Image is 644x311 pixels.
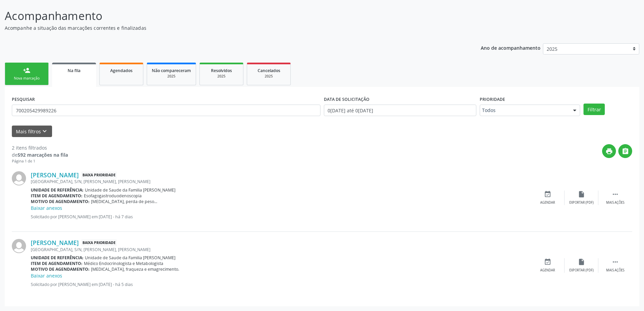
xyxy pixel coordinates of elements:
[84,261,163,266] span: Médico Endocrinologista e Metabologista
[31,247,531,252] div: [GEOGRAPHIC_DATA], S/N, [PERSON_NAME], [PERSON_NAME]
[252,74,286,79] div: 2025
[211,68,232,73] span: Resolvidos
[152,74,191,79] div: 2025
[10,76,44,81] div: Nova marcação
[12,171,26,185] img: img
[85,255,175,261] span: Unidade de Saude da Familia [PERSON_NAME]
[540,200,555,205] div: Agendar
[612,191,619,198] i: 
[258,68,280,73] span: Cancelados
[31,171,79,179] a: [PERSON_NAME]
[68,68,80,73] span: Na fila
[605,148,613,155] i: print
[81,172,117,179] span: Baixa Prioridade
[91,199,157,204] span: [MEDICAL_DATA], perda de peso...
[12,239,26,253] img: img
[12,94,35,105] label: PESQUISAR
[31,214,531,220] p: Solicitado por [PERSON_NAME] em [DATE] - há 7 dias
[84,193,142,199] span: Esofagogastroduodenoscopia
[12,151,68,158] div: de
[5,24,449,31] p: Acompanhe a situação das marcações correntes e finalizadas
[606,268,624,273] div: Mais ações
[31,205,62,211] a: Baixar anexos
[31,199,90,204] b: Motivo de agendamento:
[324,105,476,116] input: Selecione um intervalo
[482,107,566,114] span: Todos
[110,68,133,73] span: Agendados
[31,282,531,287] p: Solicitado por [PERSON_NAME] em [DATE] - há 5 dias
[31,255,84,261] b: Unidade de referência:
[152,68,191,73] span: Não compareceram
[12,144,68,151] div: 2 itens filtrados
[481,43,541,52] p: Ano de acompanhamento
[569,200,594,205] div: Exportar (PDF)
[5,7,449,24] p: Acompanhamento
[540,268,555,273] div: Agendar
[31,179,531,184] div: [GEOGRAPHIC_DATA], S/N, [PERSON_NAME], [PERSON_NAME]
[583,104,605,115] button: Filtrar
[480,94,505,105] label: Prioridade
[31,187,84,193] b: Unidade de referência:
[578,191,585,198] i: insert_drive_file
[606,200,624,205] div: Mais ações
[31,261,82,266] b: Item de agendamento:
[544,191,551,198] i: event_available
[41,128,48,135] i: keyboard_arrow_down
[91,266,179,272] span: [MEDICAL_DATA], fraqueza e emagrecimento.
[324,94,369,105] label: DATA DE SOLICITAÇÃO
[602,144,616,158] button: print
[569,268,594,273] div: Exportar (PDF)
[31,193,82,199] b: Item de agendamento:
[31,266,90,272] b: Motivo de agendamento:
[12,158,68,164] div: Página 1 de 1
[31,272,62,279] a: Baixar anexos
[31,239,79,246] a: [PERSON_NAME]
[18,152,68,158] strong: 592 marcações na fila
[12,105,320,116] input: Nome, CNS
[85,187,175,193] span: Unidade de Saude da Familia [PERSON_NAME]
[23,67,30,74] div: person_add
[544,258,551,266] i: event_available
[205,74,238,79] div: 2025
[612,258,619,266] i: 
[81,239,117,246] span: Baixa Prioridade
[622,148,629,155] i: 
[12,126,52,137] button: Mais filtroskeyboard_arrow_down
[618,144,632,158] button: 
[578,258,585,266] i: insert_drive_file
